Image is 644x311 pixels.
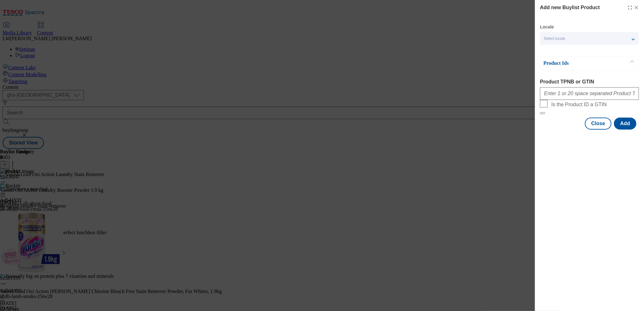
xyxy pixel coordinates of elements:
button: Add [614,118,636,130]
label: Locale [540,25,554,29]
label: Product TPNB or GTIN [540,79,639,85]
p: Product Ids [543,60,610,66]
input: Enter 1 or 20 space separated Product TPNB or GTIN [540,87,639,100]
button: Select locale [540,32,639,45]
h4: Add new Buylist Product [540,4,600,11]
span: Is the Product ID a GTIN [551,102,607,107]
button: Close [585,118,611,130]
span: Select locale [544,36,565,41]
